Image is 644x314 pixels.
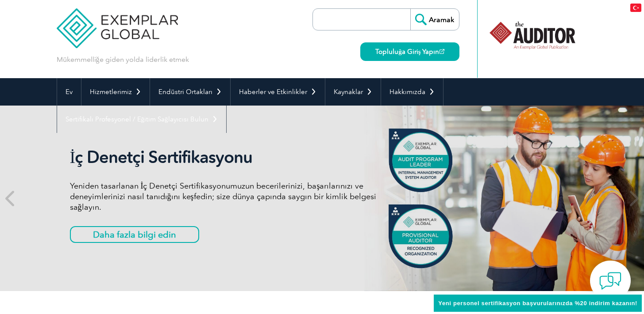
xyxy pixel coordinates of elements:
[150,78,230,106] a: Endüstri Ortakları
[381,78,443,106] a: Hakkımızda
[70,147,253,167] font: İç Denetçi Sertifikasyonu
[93,229,176,240] font: Daha fazla bilgi edin
[81,78,150,106] a: Hizmetlerimiz
[410,9,459,30] input: Aramak
[440,49,444,54] img: open_square.png
[334,88,363,96] font: Kaynaklar
[375,48,439,56] font: Topluluğa Giriş Yapın
[70,181,376,212] font: Yeniden tasarlanan İç Denetçi Sertifikasyonumuzun becerilerinizi, başarılarınızı ve deneyimlerini...
[70,226,199,243] a: Daha fazla bilgi edin
[239,88,307,96] font: Haberler ve Etkinlikler
[325,78,381,106] a: Kaynaklar
[438,300,637,306] font: Yeni personel sertifikasyon başvurularınızda %20 indirim kazanın!
[599,270,621,292] img: contact-chat.png
[158,88,212,96] font: Endüstri Ortakları
[57,78,81,106] a: Ev
[630,4,641,12] img: en
[90,88,132,96] font: Hizmetlerimiz
[389,88,425,96] font: Hakkımızda
[231,78,325,106] a: Haberler ve Etkinlikler
[66,115,208,123] font: Sertifikalı Profesyonel / Eğitim Sağlayıcısı Bulun
[360,42,459,61] a: Topluluğa Giriş Yapın
[66,88,73,96] font: Ev
[57,106,226,133] a: Sertifikalı Profesyonel / Eğitim Sağlayıcısı Bulun
[57,55,189,64] font: Mükemmelliğe giden yolda liderlik etmek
